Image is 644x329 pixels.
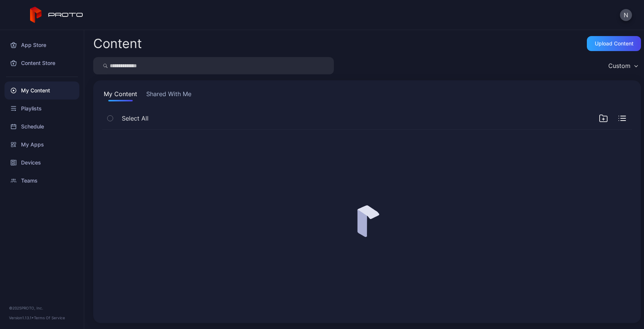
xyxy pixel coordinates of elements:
button: N [620,9,632,21]
div: Content [93,37,142,50]
button: My Content [102,89,139,101]
span: Version 1.13.1 • [9,315,34,320]
a: Terms Of Service [34,315,65,320]
div: © 2025 PROTO, Inc. [9,305,75,311]
button: Upload Content [587,36,641,51]
a: Content Store [5,54,79,72]
a: Devices [5,154,79,172]
button: Custom [605,57,641,74]
a: App Store [5,36,79,54]
span: Select All [122,114,148,123]
div: Custom [608,62,630,69]
a: Teams [5,172,79,190]
a: My Content [5,81,79,100]
a: My Apps [5,136,79,154]
button: Shared With Me [145,89,193,101]
a: Playlists [5,100,79,118]
div: Upload Content [595,41,633,47]
a: Schedule [5,118,79,136]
